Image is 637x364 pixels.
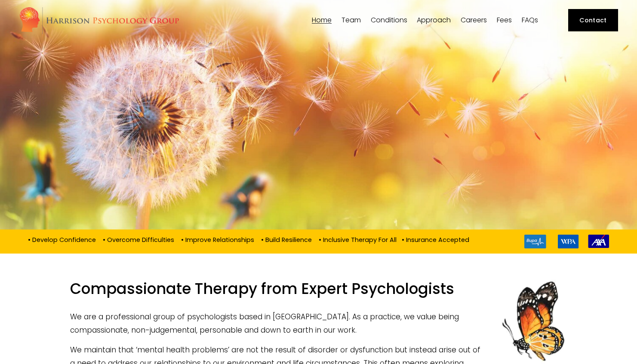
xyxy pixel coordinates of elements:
[19,6,179,34] img: Harrison Psychology Group
[70,310,567,336] p: We are a professional group of psychologists based in [GEOGRAPHIC_DATA]. As a practice, we value ...
[70,280,567,303] h1: Compassionate Therapy from Expert Psychologists
[342,16,361,24] a: folder dropdown
[342,17,361,24] span: Team
[312,16,332,24] a: Home
[417,16,451,24] a: folder dropdown
[461,16,487,24] a: Careers
[497,16,512,24] a: Fees
[417,17,451,24] span: Approach
[371,16,407,24] a: folder dropdown
[28,235,469,244] p: • Develop Confidence • Overcome Difficulties • Improve Relationships • Build Resilience • Inclusi...
[371,17,407,24] span: Conditions
[522,16,538,24] a: FAQs
[568,9,618,31] a: Contact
